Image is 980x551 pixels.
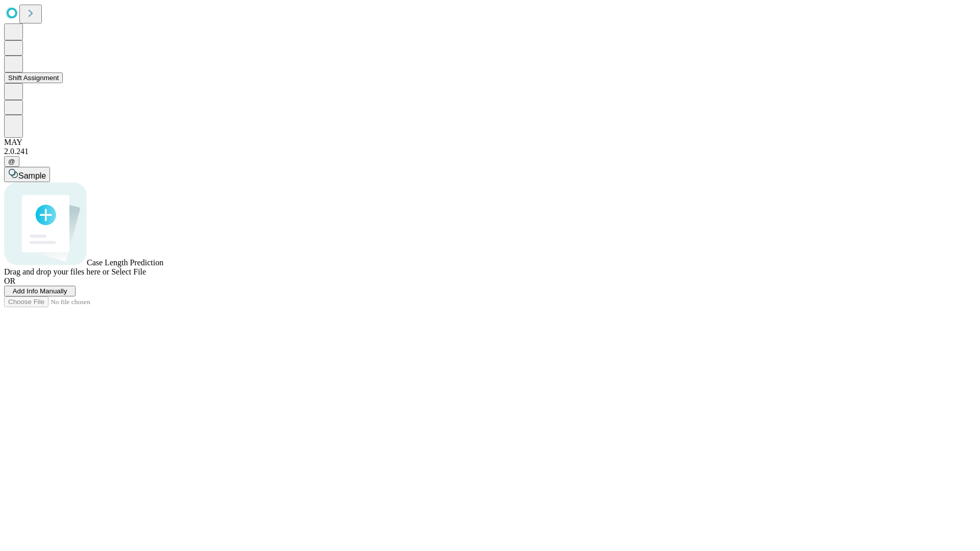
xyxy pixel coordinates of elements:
[4,156,19,167] button: @
[4,72,63,83] button: Shift Assignment
[4,267,109,276] span: Drag and drop your files here or
[111,267,146,276] span: Select File
[4,147,976,156] div: 2.0.241
[8,158,15,165] span: @
[87,258,163,267] span: Case Length Prediction
[4,277,15,285] span: OR
[13,287,67,295] span: Add Info Manually
[4,286,76,296] button: Add Info Manually
[4,167,50,182] button: Sample
[4,138,976,147] div: MAY
[18,171,46,180] span: Sample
